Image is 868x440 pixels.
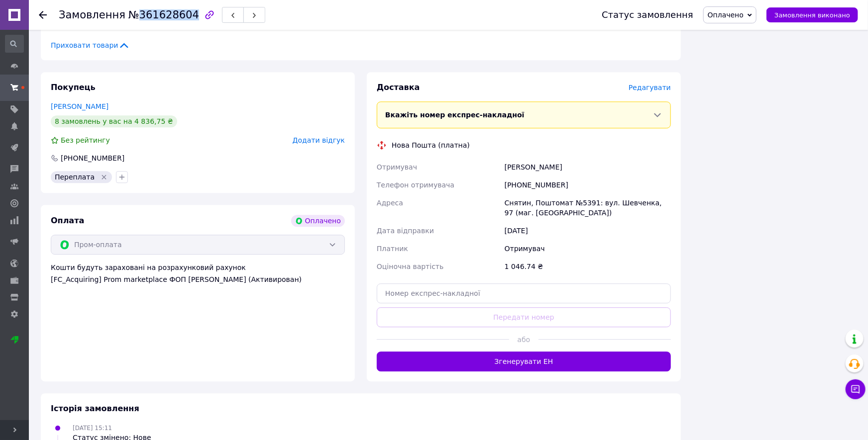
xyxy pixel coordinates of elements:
[61,136,110,144] span: Без рейтингу
[377,263,443,270] span: Оціночна вартість
[766,7,858,22] button: Замовлення виконано
[377,352,671,371] button: Згенерувати ЕН
[293,136,345,144] span: Додати відгук
[846,379,866,399] button: Чат з покупцем
[51,404,139,413] span: Історія замовлення
[73,425,112,432] span: [DATE] 15:11
[377,245,408,253] span: Платник
[503,194,673,222] div: Снятин, Поштомат №5391: вул. Шевченка, 97 (маг. [GEOGRAPHIC_DATA])
[503,158,673,176] div: [PERSON_NAME]
[128,9,199,21] span: №361628604
[377,163,417,171] span: Отримувач
[389,140,472,150] div: Нова Пошта (платна)
[708,11,744,19] span: Оплачено
[100,173,108,181] svg: Видалити мітку
[503,176,673,194] div: [PHONE_NUMBER]
[51,274,345,284] div: [FC_Acquiring] Prom marketplace ФОП [PERSON_NAME] (Активирован)
[55,173,95,181] span: Переплата
[51,102,108,110] a: [PERSON_NAME]
[602,10,693,20] div: Статус замовлення
[377,227,434,235] span: Дата відправки
[377,181,454,189] span: Телефон отримувача
[51,216,84,225] span: Оплата
[51,83,96,92] span: Покупець
[51,263,345,284] div: Кошти будуть зараховані на розрахунковий рахунок
[377,283,671,303] input: Номер експрес-накладної
[385,111,525,119] span: Вкажіть номер експрес-накладної
[377,83,420,92] span: Доставка
[503,222,673,240] div: [DATE]
[503,258,673,275] div: 1 046.74 ₴
[629,84,671,91] span: Редагувати
[39,10,47,20] div: Повернутися назад
[509,335,539,345] span: або
[503,240,673,258] div: Отримувач
[51,115,177,127] div: 8 замовлень у вас на 4 836,75 ₴
[51,40,130,50] span: Приховати товари
[291,215,345,227] div: Оплачено
[774,11,850,19] span: Замовлення виконано
[60,153,125,163] div: [PHONE_NUMBER]
[59,9,125,21] span: Замовлення
[377,199,403,207] span: Адреса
